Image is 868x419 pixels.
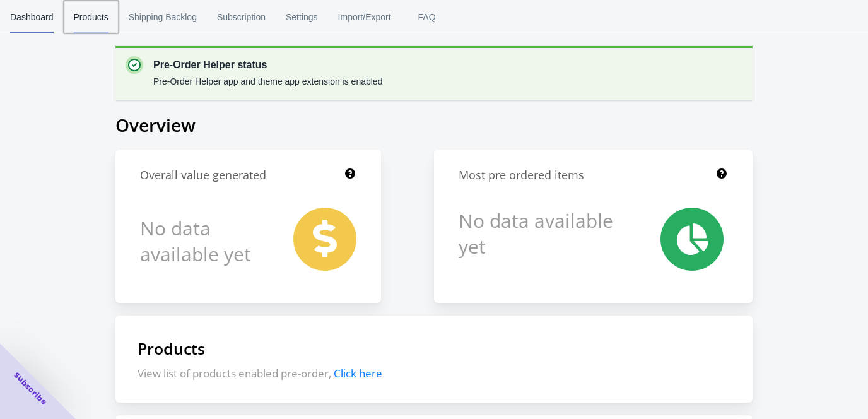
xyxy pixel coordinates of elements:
p: View list of products enabled pre-order, [138,366,730,381]
span: FAQ [411,1,443,33]
h1: No data available yet [459,208,616,259]
span: Subscribe [11,370,49,408]
h1: Overview [115,113,753,137]
span: Import/Export [338,1,391,33]
span: Click here [334,366,382,381]
h1: No data available yet [140,208,266,274]
h1: Products [138,338,730,359]
span: Shipping Backlog [129,1,197,33]
span: Settings [286,1,318,33]
span: Dashboard [10,1,54,33]
span: Subscription [217,1,266,33]
h1: Overall value generated [140,167,266,183]
h1: Most pre ordered items [459,167,584,183]
p: Pre-Order Helper status [153,57,382,73]
p: Pre-Order Helper app and theme app extension is enabled [153,75,382,88]
span: Products [74,1,108,33]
